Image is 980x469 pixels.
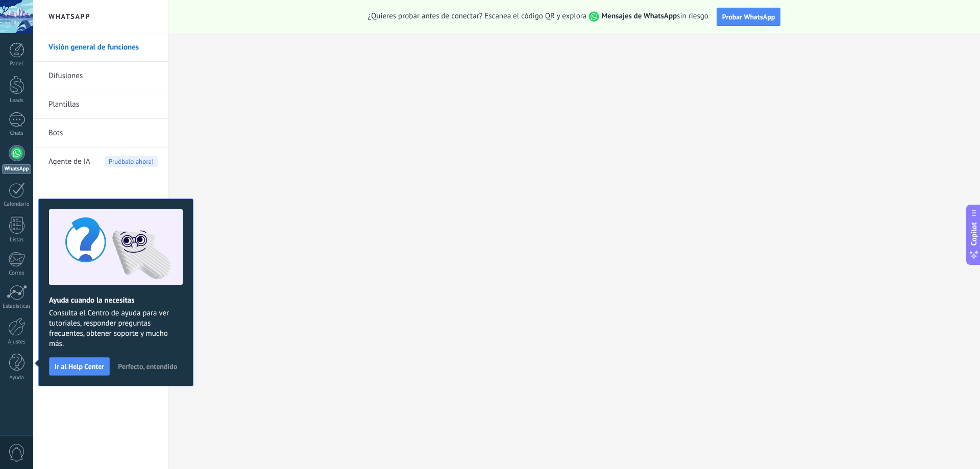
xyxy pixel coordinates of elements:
div: Ajustes [2,339,32,345]
div: Estadísticas [2,303,32,310]
li: Bots [33,119,168,147]
li: Difusiones [33,62,168,90]
span: ¿Quieres probar antes de conectar? Escanea el código QR y explora sin riesgo [368,11,708,22]
button: Probar WhatsApp [717,8,781,26]
span: Probar WhatsApp [722,12,775,21]
div: Leads [2,97,32,104]
div: WhatsApp [2,164,31,174]
div: Ayuda [2,375,32,381]
span: Copilot [969,222,979,245]
strong: Mensajes de WhatsApp [601,11,677,21]
div: Correo [2,270,32,277]
div: Panel [2,61,32,67]
div: Chats [2,130,32,137]
button: Ir al Help Center [49,357,110,376]
button: Perfecto, entendido [113,359,182,374]
li: Visión general de funciones [33,33,168,62]
li: Agente de IA [33,147,168,176]
span: Pruébalo ahora! [105,156,158,167]
a: Agente de IAPruébalo ahora! [48,147,158,176]
span: Perfecto, entendido [118,363,177,370]
h2: Ayuda cuando la necesitas [49,295,183,305]
div: Calendario [2,201,32,208]
a: Visión general de funciones [48,33,158,62]
li: Plantillas [33,90,168,119]
a: Plantillas [48,90,158,119]
span: Consulta el Centro de ayuda para ver tutoriales, responder preguntas frecuentes, obtener soporte ... [49,308,183,349]
span: Ir al Help Center [55,363,104,370]
a: Difusiones [48,62,158,90]
a: Bots [48,119,158,147]
span: Agente de IA [48,147,90,176]
div: Listas [2,237,32,243]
